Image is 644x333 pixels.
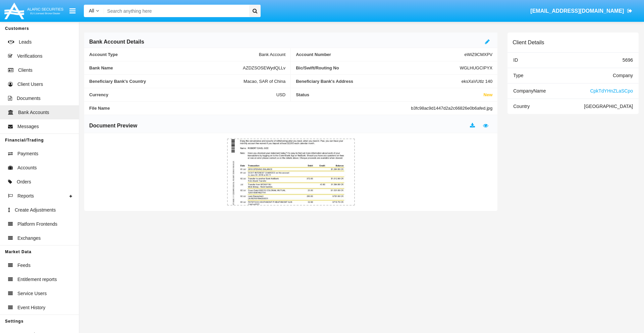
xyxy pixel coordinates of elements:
[17,276,57,283] span: Entitlement reports
[276,92,285,97] span: USD
[17,235,41,242] span: Exchanges
[89,65,243,70] span: Bank Name
[18,109,49,116] span: Bank Accounts
[259,52,286,57] span: Bank Account
[15,207,56,214] span: Create Adjustments
[460,65,493,70] span: WGLHUGCIPYX
[613,73,633,78] span: Company
[89,122,137,129] h6: Document Preview
[590,88,633,94] span: CpkTdYHnZLaSCpo
[513,88,546,94] span: Company Name
[244,79,285,84] span: Macao, SAR of China
[17,150,38,157] span: Payments
[584,104,633,109] span: [GEOGRAPHIC_DATA]
[89,92,276,97] span: Currency
[17,178,31,185] span: Orders
[19,39,32,46] span: Leads
[17,304,45,311] span: Event History
[513,73,523,78] span: Type
[464,52,492,57] span: eWiZ9CMXPV
[623,57,633,63] span: 5696
[296,79,462,84] span: Beneficiary Bank's Address
[17,164,37,171] span: Accounts
[243,65,285,70] span: AZDZSOSEWydQLLv
[84,7,104,14] a: All
[17,95,41,102] span: Documents
[89,38,144,46] h6: Bank Account Details
[462,79,493,84] span: eksXaVUtlz 140
[513,57,518,63] span: ID
[89,79,244,84] span: Beneficiary Bank's Country
[3,1,64,21] img: Logo image
[530,8,624,14] span: [EMAIL_ADDRESS][DOMAIN_NAME]
[89,52,259,57] span: Account Type
[296,65,460,70] span: Bic/Swift/Routing No
[89,106,411,111] span: File Name
[484,92,493,97] span: New
[17,221,57,228] span: Platform Frontends
[296,52,464,57] span: Account Number
[18,67,33,74] span: Clients
[17,192,34,200] span: Reports
[104,5,247,17] input: Search
[17,53,42,60] span: Verifications
[17,123,39,130] span: Messages
[17,290,47,297] span: Service Users
[296,92,483,97] span: Status
[411,106,492,111] span: b3fc98ac9d1447d2a2c66826e0b6afed.jpg
[17,262,31,269] span: Feeds
[513,39,544,46] h6: Client Details
[527,2,636,20] a: [EMAIL_ADDRESS][DOMAIN_NAME]
[513,104,530,109] span: Country
[17,81,43,88] span: Client Users
[89,8,94,13] span: All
